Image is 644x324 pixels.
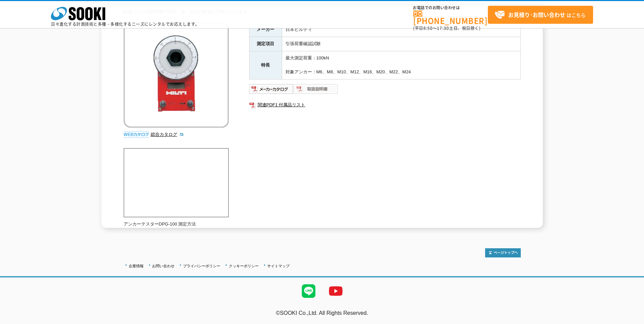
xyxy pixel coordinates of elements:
[124,131,149,138] img: webカタログ
[413,25,480,31] span: (平日 ～ 土日、祝日除く)
[495,10,586,20] span: はこちら
[423,25,433,31] span: 8:50
[249,101,521,109] a: 関連PDF1 付属品リスト
[618,317,644,323] a: テストMail
[295,277,322,305] img: LINE
[249,84,294,94] img: メーカーカタログ
[437,25,449,31] span: 17:30
[413,11,488,24] a: [PHONE_NUMBER]
[249,37,282,51] th: 測定項目
[485,248,521,257] img: トップページへ
[322,277,349,305] img: YouTube
[508,11,565,19] strong: お見積り･お問い合わせ
[488,6,593,24] a: お見積り･お問い合わせはこちら
[129,264,144,268] a: 企業情報
[282,51,520,79] td: 最大測定荷重：100kN 対象アンカー：M6、M8、M10、M12、M16、M20、M22、M24
[152,264,174,268] a: お問い合わせ
[294,88,338,93] a: 取扱説明書
[51,22,200,26] p: 日々進化する計測技術と多種・多様化するニーズにレンタルでお応えします。
[413,6,488,10] span: お電話でのお問い合わせは
[124,221,229,228] p: アンカーテスターDPG-100 測定方法
[124,22,229,128] img: アンカーテスター DPG100
[282,37,520,51] td: 引張荷重確認試験
[249,51,282,79] th: 特長
[151,132,184,137] a: 総合カタログ
[183,264,220,268] a: プライバシーポリシー
[294,84,338,94] img: 取扱説明書
[249,88,294,93] a: メーカーカタログ
[267,264,290,268] a: サイトマップ
[229,264,259,268] a: クッキーポリシー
